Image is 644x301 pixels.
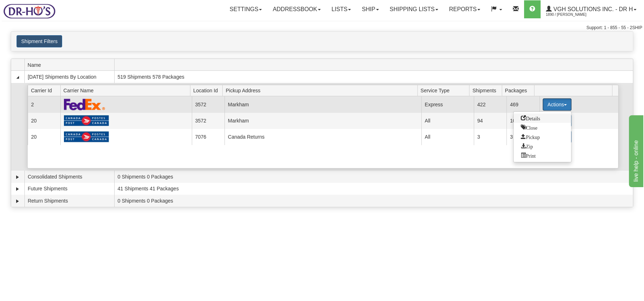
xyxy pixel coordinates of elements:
[627,114,643,187] iframe: chat widget
[474,129,506,145] td: 3
[514,151,571,160] a: Print or Download All Shipping Documents in one file
[28,59,114,70] span: Name
[514,123,571,132] a: Close this group
[24,71,114,83] td: [DATE] Shipments By Location
[192,113,224,129] td: 3572
[31,85,60,96] span: Carrier Id
[24,195,114,207] td: Return Shipments
[24,183,114,195] td: Future Shipments
[521,115,540,120] span: Details
[506,113,539,129] td: 106
[474,96,506,112] td: 422
[421,113,474,129] td: All
[514,114,571,123] a: Go to Details view
[552,6,633,12] span: VGH Solutions Inc. - Dr H
[114,71,633,83] td: 519 Shipments 578 Packages
[546,11,600,18] span: 1890 / [PERSON_NAME]
[64,131,109,143] img: Canada Post
[444,0,486,18] a: Reports
[192,129,224,145] td: 7076
[506,129,539,145] td: 3
[17,35,62,47] button: Shipment Filters
[541,0,642,18] a: VGH Solutions Inc. - Dr H 1890 / [PERSON_NAME]
[2,2,57,20] img: logo1890.jpg
[64,85,190,96] span: Carrier Name
[521,143,533,148] span: Zip
[514,132,571,142] a: Request a carrier pickup
[474,113,506,129] td: 94
[521,134,540,139] span: Pickup
[421,96,474,112] td: Express
[226,85,417,96] span: Pickup Address
[2,25,642,31] div: Support: 1 - 855 - 55 - 2SHIP
[514,142,571,151] a: Zip and Download All Shipping Documents
[472,85,502,96] span: Shipments
[14,74,21,81] a: Collapse
[224,0,267,18] a: Settings
[114,183,633,195] td: 41 Shipments 41 Packages
[64,98,105,110] img: FedEx Express®
[384,0,444,18] a: Shipping lists
[505,85,534,96] span: Packages
[192,96,224,112] td: 3572
[356,0,384,18] a: Ship
[267,0,326,18] a: Addressbook
[421,85,469,96] span: Service Type
[114,171,633,183] td: 0 Shipments 0 Packages
[421,129,474,145] td: All
[224,129,421,145] td: Canada Returns
[64,115,109,126] img: Canada Post
[24,171,114,183] td: Consolidated Shipments
[14,173,21,181] a: Expand
[28,129,60,145] td: 20
[5,4,66,13] div: live help - online
[506,96,539,112] td: 469
[28,113,60,129] td: 20
[224,113,421,129] td: Markham
[543,98,571,111] button: Actions
[28,96,60,112] td: 2
[14,185,21,193] a: Expand
[326,0,356,18] a: Lists
[521,153,536,158] span: Print
[224,96,421,112] td: Markham
[521,125,537,130] span: Close
[193,85,223,96] span: Location Id
[14,198,21,205] a: Expand
[114,195,633,207] td: 0 Shipments 0 Packages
